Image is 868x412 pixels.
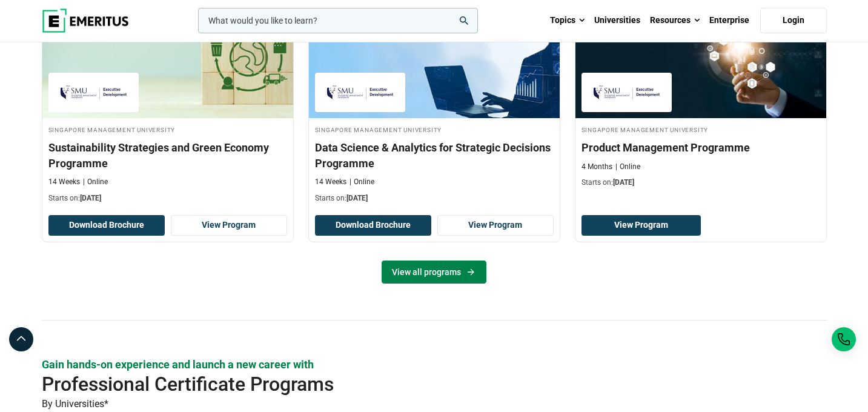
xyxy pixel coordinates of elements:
img: Singapore Management University [588,79,666,106]
p: Online [83,177,108,187]
h3: Data Science & Analytics for Strategic Decisions Programme [315,140,554,170]
p: 4 Months [581,162,612,172]
button: Download Brochure [48,215,165,236]
a: View Program [171,215,287,236]
p: Online [615,162,640,172]
input: woocommerce-product-search-field-0 [198,8,478,33]
img: Singapore Management University [321,79,400,106]
span: [DATE] [613,178,634,187]
p: Online [350,177,374,187]
p: By Universities* [42,396,827,412]
a: View Program [581,215,701,236]
a: Login [760,8,827,33]
a: View all programs [382,261,486,284]
h3: Sustainability Strategies and Green Economy Programme [48,140,287,170]
p: Starts on: [581,178,820,188]
img: Singapore Management University [55,79,133,106]
p: 14 Weeks [315,177,346,187]
p: 14 Weeks [48,177,80,187]
button: Download Brochure [315,215,431,236]
h4: Singapore Management University [48,124,287,135]
span: [DATE] [346,194,368,202]
p: Starts on: [315,193,554,204]
h3: Product Management Programme [581,140,820,155]
p: Starts on: [48,193,287,204]
p: Gain hands-on experience and launch a new career with [42,357,827,372]
h4: Singapore Management University [581,124,820,135]
h4: Singapore Management University [315,124,554,135]
a: View Program [437,215,554,236]
span: [DATE] [80,194,101,202]
h2: Professional Certificate Programs [42,372,748,396]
